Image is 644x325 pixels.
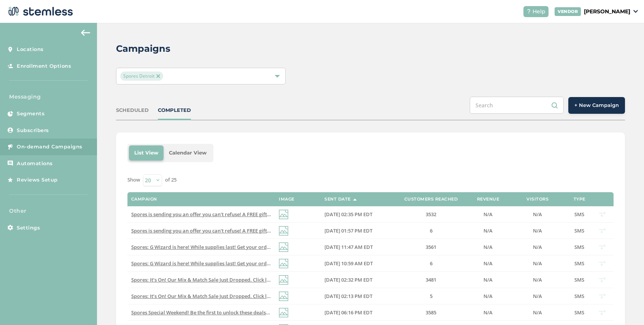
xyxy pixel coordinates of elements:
label: SMS [572,244,587,250]
label: Spores: G Wizard is here! While supplies last! Get your order in and unlock a magical weekend! Re... [131,260,271,267]
img: icon-img-d887fa0c.svg [279,259,288,268]
span: SMS [574,244,584,250]
span: 3481 [426,276,436,283]
label: SMS [572,277,587,283]
label: N/A [511,277,564,283]
iframe: Chat Widget [606,288,644,325]
label: Sent Date [324,197,351,202]
div: COMPLETED [158,107,191,114]
h2: Campaigns [116,42,170,56]
label: Spores: It’s On! Our Mix & Match Sale Just Dropped. Click link to view details and stock up! Mush... [131,293,271,300]
label: 5 [397,293,465,300]
span: Reviews Setup [17,176,58,184]
span: Subscribers [17,127,49,134]
label: N/A [511,211,564,218]
label: Visitors [526,197,549,202]
span: + New Campaign [574,102,619,109]
img: icon-img-d887fa0c.svg [279,242,288,252]
span: N/A [483,244,493,250]
span: Automations [17,160,53,167]
span: Spores is sending you an offer you can't refuse! A FREE gift is waiting for you inside? Click lin... [131,227,419,234]
label: 08/05/2025 02:13 PM EDT [324,293,389,300]
span: Locations [17,46,44,53]
input: Search [470,97,564,114]
span: Spores: It’s On! Our Mix & Match Sale Just Dropped. Click link to view details and stock up! Mush... [131,276,414,283]
label: 08/08/2025 11:47 AM EDT [324,244,389,250]
span: [DATE] 10:59 AM EDT [324,260,373,267]
span: SMS [574,293,584,300]
img: icon_down-arrow-small-66adaf34.svg [633,10,638,13]
span: [DATE] 11:47 AM EDT [324,244,373,250]
span: Spores Special Weekend! Be the first to unlock these deals! Tap below for a sneak peek at this we... [131,309,433,316]
span: Spores: G Wizard is here! While supplies last! Get your order in and unlock a magical weekend! Re... [131,244,399,250]
span: N/A [533,260,542,267]
label: of 25 [165,176,177,184]
img: icon-help-white-03924b79.svg [526,9,531,14]
label: 08/08/2025 10:59 AM EDT [324,260,389,267]
img: icon-img-d887fa0c.svg [279,226,288,236]
p: [PERSON_NAME] [584,8,630,16]
span: SMS [574,260,584,267]
div: SCHEDULED [116,107,149,114]
label: Show [127,176,140,184]
label: 6 [397,228,465,234]
label: Campaign [131,197,157,202]
span: [DATE] 01:57 PM EDT [324,227,372,234]
label: N/A [473,228,503,234]
li: Calendar View [164,145,212,161]
label: Spores is sending you an offer you can't refuse! A FREE gift is waiting for you inside? Click lin... [131,228,271,234]
span: Enrollment Options [17,62,71,70]
span: [DATE] 02:13 PM EDT [324,293,372,300]
span: N/A [483,293,493,300]
span: 3561 [426,244,436,250]
label: N/A [511,228,564,234]
span: Spores: G Wizard is here! While supplies last! Get your order in and unlock a magical weekend! Re... [131,260,399,267]
span: 3585 [426,309,436,316]
span: 6 [430,260,433,267]
span: N/A [483,260,493,267]
img: icon-img-d887fa0c.svg [279,210,288,219]
img: icon-img-d887fa0c.svg [279,308,288,317]
label: Revenue [477,197,499,202]
label: 3481 [397,277,465,283]
span: 6 [430,227,433,234]
span: On-demand Campaigns [17,143,83,151]
span: [DATE] 02:35 PM EDT [324,211,372,218]
span: SMS [574,227,584,234]
span: 3532 [426,211,436,218]
label: N/A [473,277,503,283]
span: Spores Detroit [120,72,163,81]
span: [DATE] 02:32 PM EDT [324,276,372,283]
span: N/A [533,276,542,283]
span: N/A [483,227,493,234]
label: 3585 [397,309,465,316]
span: N/A [533,244,542,250]
span: N/A [533,227,542,234]
label: N/A [511,293,564,300]
span: [DATE] 06:16 PM EDT [324,309,372,316]
label: Spores is sending you an offer you can't refuse! A FREE gift is waiting for you inside? Click lin... [131,211,271,218]
span: N/A [533,293,542,300]
label: 08/14/2025 02:35 PM EDT [324,211,389,218]
label: SMS [572,309,587,316]
label: 3532 [397,211,465,218]
img: icon-img-d887fa0c.svg [279,275,288,285]
label: SMS [572,211,587,218]
button: + New Campaign [568,97,625,114]
span: N/A [483,309,493,316]
label: 08/05/2025 02:32 PM EDT [324,277,389,283]
label: SMS [572,293,587,300]
div: VENDOR [555,7,581,16]
label: N/A [511,309,564,316]
img: logo-dark-0685b13c.svg [6,4,73,19]
span: N/A [483,211,493,218]
label: N/A [473,260,503,267]
label: 3561 [397,244,465,250]
label: N/A [511,260,564,267]
img: icon-close-accent-8a337256.svg [156,74,160,78]
label: SMS [572,260,587,267]
label: N/A [473,244,503,250]
label: 08/14/2025 01:57 PM EDT [324,228,389,234]
label: N/A [473,211,503,218]
span: Spores: It’s On! Our Mix & Match Sale Just Dropped. Click link to view details and stock up! Mush... [131,293,414,300]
